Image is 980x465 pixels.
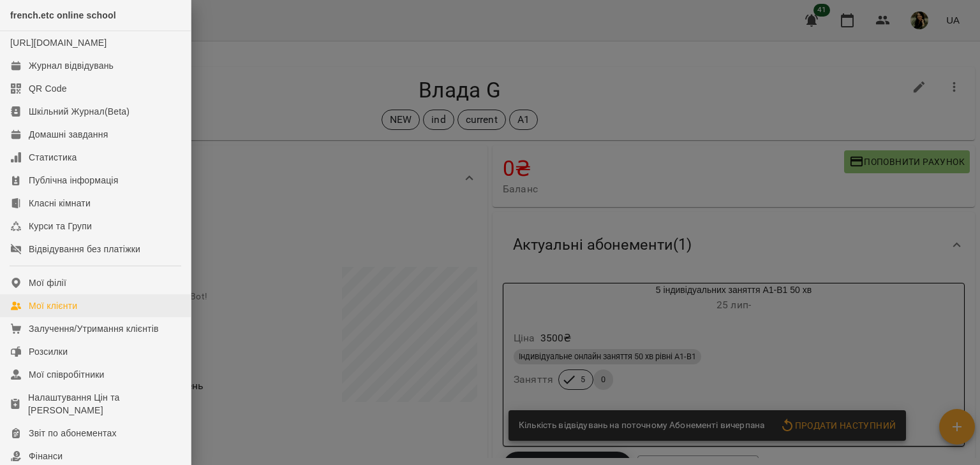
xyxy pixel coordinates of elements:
[29,299,77,312] div: Мої клієнти
[10,10,116,20] span: french.etc online school
[29,276,66,289] div: Мої філії
[29,450,63,462] div: Фінанси
[10,38,107,48] a: [URL][DOMAIN_NAME]
[29,427,117,440] div: Звіт по абонементах
[29,151,77,164] div: Статистика
[29,197,91,210] div: Класні кімнати
[29,128,108,141] div: Домашні завдання
[29,59,114,72] div: Журнал відвідувань
[29,322,159,335] div: Залучення/Утримання клієнтів
[29,105,130,118] div: Шкільний Журнал(Beta)
[29,243,140,255] div: Відвідування без платіжки
[29,345,68,358] div: Розсилки
[29,82,67,95] div: QR Code
[29,368,105,381] div: Мої співробітники
[29,174,118,187] div: Публічна інформація
[28,391,181,417] div: Налаштування Цін та [PERSON_NAME]
[29,220,92,232] div: Курси та Групи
